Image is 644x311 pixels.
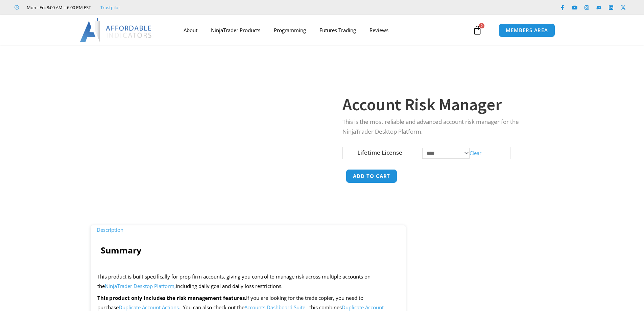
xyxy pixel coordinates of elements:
p: This product is built specifically for prop firm accounts, giving you control to manage risk acro... [97,272,399,291]
img: LogoAI | Affordable Indicators – NinjaTrader [80,18,152,42]
p: This is the most reliable and advanced account risk manager for the NinjaTrader Desktop Platform. [342,117,540,137]
span: 0 [479,23,484,28]
strong: This product only includes the risk management features. [97,294,246,301]
a: 0 [462,20,492,40]
a: Futures Trading [313,22,363,38]
h1: Account Risk Manager [342,93,540,116]
nav: Menu [177,22,471,38]
a: Duplicate Account Actions [119,304,179,311]
button: Add to cart [346,169,397,183]
a: NinjaTrader Desktop Platform, [105,283,176,289]
a: About [177,22,204,38]
a: Description [91,222,129,237]
a: Accounts Dashboard Suite [244,304,305,311]
a: NinjaTrader Products [204,22,267,38]
a: MEMBERS AREA [499,23,555,37]
a: Programming [267,22,313,38]
h4: Summary [101,245,396,255]
label: Lifetime License [357,149,402,156]
span: MEMBERS AREA [506,28,548,33]
a: Trustpilot [100,3,120,12]
a: Clear options [470,149,481,156]
a: Reviews [363,22,395,38]
span: Mon - Fri: 8:00 AM – 6:00 PM EST [25,3,91,12]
